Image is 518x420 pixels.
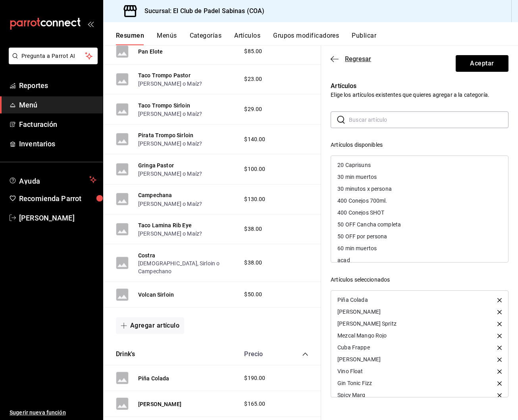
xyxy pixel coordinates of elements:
[331,141,508,149] div: Artículos disponibles
[138,230,202,238] button: [PERSON_NAME] o Maíz?
[19,138,96,149] span: Inventarios
[138,400,181,408] button: [PERSON_NAME]
[19,80,96,91] span: Reportes
[116,350,135,359] button: Drink's
[138,48,163,56] button: Pan Elote
[331,276,508,284] div: Artículos seleccionados
[331,219,508,230] div: 50 OFF Cancha completa
[116,317,184,334] button: Agregar artículo
[337,162,371,168] div: 20 Caprisuns
[244,135,265,144] span: $140.00
[337,345,370,350] div: Cuba Frappe
[244,259,262,267] span: $38.00
[337,333,387,338] div: Mezcal Mango Rojo
[21,52,85,60] span: Pregunta a Parrot AI
[6,58,98,66] a: Pregunta a Parrot AI
[10,408,96,417] span: Sugerir nueva función
[19,193,96,204] span: Recomienda Parrot
[138,80,202,88] button: [PERSON_NAME] o Maíz?
[9,48,98,64] button: Pregunta a Parrot AI
[456,55,508,72] button: Aceptar
[138,170,202,178] button: [PERSON_NAME] o Maíz?
[138,251,155,259] button: Costra
[138,200,202,208] button: [PERSON_NAME] o Maíz?
[138,374,169,382] button: Piña Colada
[244,290,262,299] span: $50.00
[87,21,94,27] button: open_drawer_menu
[19,175,86,184] span: Ayuda
[337,198,387,203] div: 400 Conejos 700ml.
[244,400,265,408] span: $165.00
[337,186,392,192] div: 30 minutos x persona
[331,183,508,195] div: 30 minutos x persona
[19,100,96,110] span: Menú
[138,191,172,199] button: Campechana
[352,32,376,45] button: Publicar
[19,119,96,130] span: Facturación
[244,225,262,233] span: $38.00
[331,81,508,91] p: Artículos
[349,112,508,128] input: Buscar artículo
[337,392,365,398] div: Spicy Marg
[331,91,508,99] p: Elige los artículos existentes que quieres agregar a la categoría.
[138,6,264,16] h3: Sucursal: El Club de Padel Sabinas (COA)
[116,32,518,45] div: navigation tabs
[331,254,508,266] div: acad
[19,213,96,223] span: [PERSON_NAME]
[138,259,236,275] button: [DEMOGRAPHIC_DATA], Sirloin o Campechano
[337,309,381,315] div: [PERSON_NAME]
[337,210,384,215] div: 400 Conejos SHOT
[337,174,377,180] div: 30 min muertos
[244,47,262,56] span: $85.00
[331,195,508,207] div: 400 Conejos 700ml.
[157,32,177,45] button: Menús
[138,102,190,109] button: Taco Trompo Sirloin
[244,105,262,113] span: $29.00
[337,357,381,362] div: [PERSON_NAME]
[138,291,174,299] button: Volcan Sirloin
[337,297,368,303] div: Piña Colada
[337,368,363,374] div: Vino Float
[236,350,287,358] div: Precio
[331,230,508,242] div: 50 OFF por persona
[244,374,265,382] span: $190.00
[337,380,372,386] div: Gin Tonic Fizz
[345,55,371,63] span: Regresar
[138,140,202,148] button: [PERSON_NAME] o Maíz?
[138,131,193,139] button: Pirata Trompo Sirloin
[138,71,191,79] button: Taco Trompo Pastor
[331,159,508,171] div: 20 Caprisuns
[331,55,371,63] button: Regresar
[138,221,192,229] button: Taco Lamina Rib Eye
[302,351,308,357] button: collapse-category-row
[331,242,508,254] div: 60 min muertos
[116,32,144,45] button: Resumen
[244,195,265,203] span: $130.00
[337,234,387,239] div: 50 OFF por persona
[138,110,202,118] button: [PERSON_NAME] o Maíz?
[190,32,222,45] button: Categorías
[244,165,265,173] span: $100.00
[337,222,401,227] div: 50 OFF Cancha completa
[331,207,508,219] div: 400 Conejos SHOT
[273,32,339,45] button: Grupos modificadores
[337,257,350,263] div: acad
[138,161,174,169] button: Gringa Pastor
[244,75,262,83] span: $23.00
[331,171,508,183] div: 30 min muertos
[337,245,377,251] div: 60 min muertos
[234,32,260,45] button: Artículos
[337,321,397,326] div: [PERSON_NAME] Spritz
